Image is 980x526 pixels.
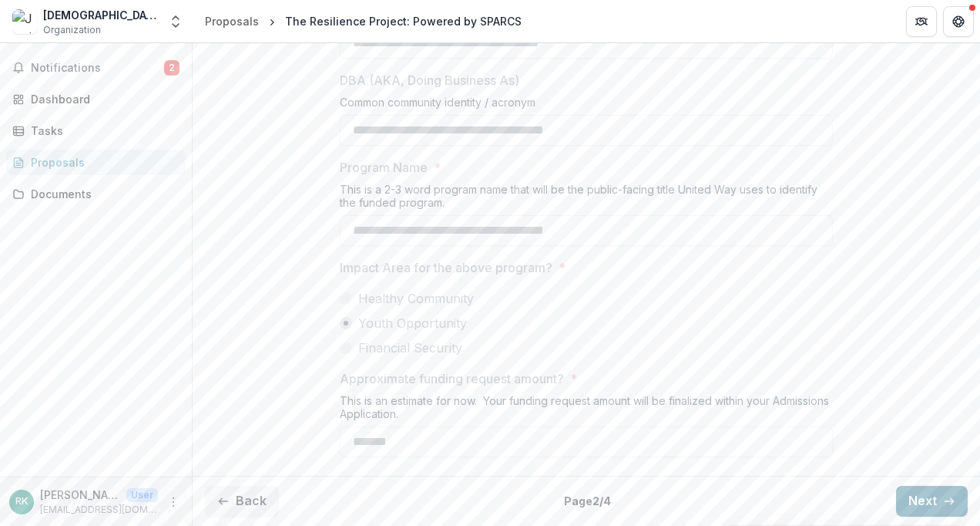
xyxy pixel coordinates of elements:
[340,394,833,427] div: This is an estimate for now. Your funding request amount will be finalized within your Admissions...
[15,497,28,507] div: Rachel Kornfeld
[943,6,974,37] button: Get Help
[340,71,519,89] p: DBA (AKA, Doing Business As)
[43,23,101,37] span: Organization
[358,289,474,308] span: Healthy Community
[340,96,833,115] div: Common community identity / acronym
[31,154,173,170] div: Proposals
[340,158,428,177] p: Program Name
[285,13,522,29] div: The Resilience Project: Powered by SPARCS
[6,181,186,207] a: Documents
[6,56,186,80] button: Notifications2
[165,6,186,37] button: Open entity switcher
[199,10,528,32] nav: breadcrumb
[340,258,552,277] p: Impact Area for the above program?
[340,183,833,215] div: This is a 2-3 word program name that will be the public-facing title United Way uses to identify ...
[12,9,37,34] img: Jewish Family Services of Greenwich, Inc
[164,60,180,76] span: 2
[31,186,173,202] div: Documents
[896,486,968,517] button: Next
[6,118,186,143] a: Tasks
[164,493,183,511] button: More
[205,13,259,29] div: Proposals
[340,369,564,388] p: Approximate funding request amount?
[31,91,173,107] div: Dashboard
[564,493,611,509] p: Page 2 / 4
[31,123,173,139] div: Tasks
[126,488,158,502] p: User
[40,503,158,517] p: [EMAIL_ADDRESS][DOMAIN_NAME]
[205,486,279,517] button: Back
[31,62,164,75] span: Notifications
[40,487,120,503] p: [PERSON_NAME]
[358,339,462,357] span: Financial Security
[199,10,265,32] a: Proposals
[6,86,186,112] a: Dashboard
[43,7,159,23] div: [DEMOGRAPHIC_DATA] Family Services of [GEOGRAPHIC_DATA], Inc
[906,6,937,37] button: Partners
[6,150,186,175] a: Proposals
[358,314,467,332] span: Youth Opportunity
